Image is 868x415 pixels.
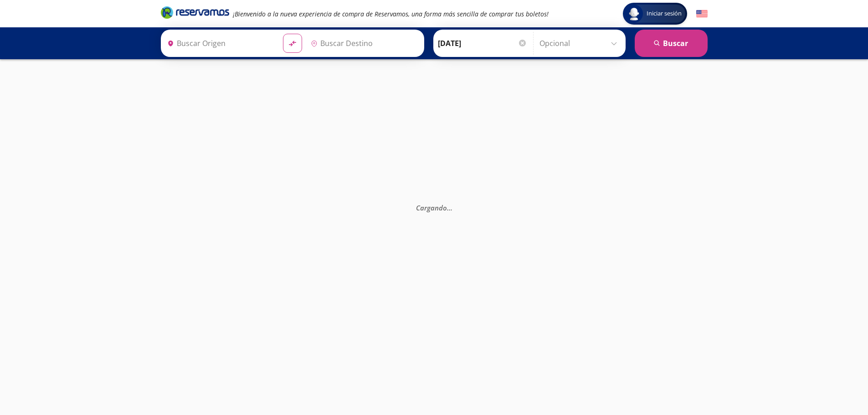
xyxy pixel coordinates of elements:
[233,10,549,18] em: ¡Bienvenido a la nueva experiencia de compra de Reservamos, una forma más sencilla de comprar tus...
[451,203,452,212] span: .
[307,32,419,55] input: Buscar Destino
[539,32,621,55] input: Opcional
[643,9,685,18] span: Iniciar sesión
[161,5,229,19] i: Brand Logo
[438,32,527,55] input: Elegir Fecha
[161,5,229,22] a: Brand Logo
[447,203,449,212] span: .
[164,32,276,55] input: Buscar Origen
[449,203,451,212] span: .
[416,203,452,212] em: Cargando
[635,30,708,57] button: Buscar
[696,8,708,20] button: English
